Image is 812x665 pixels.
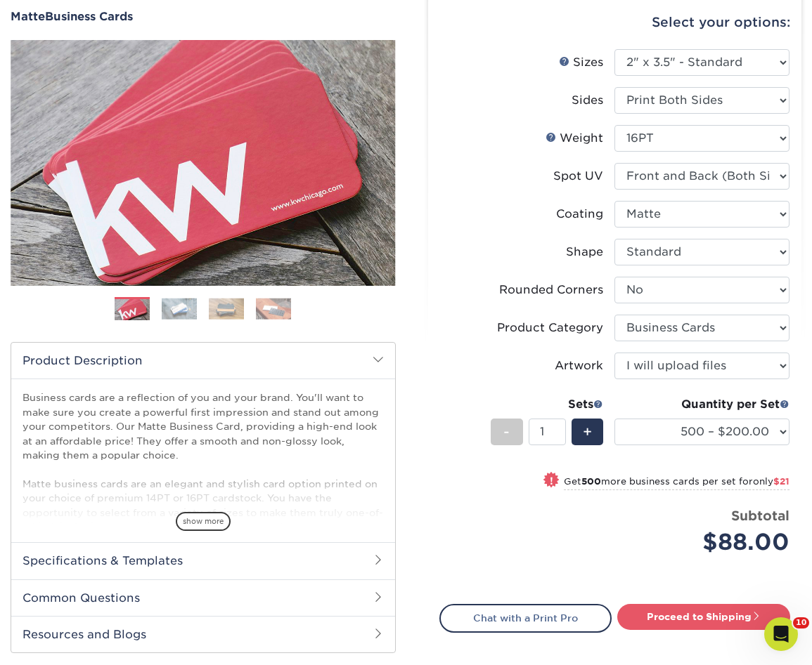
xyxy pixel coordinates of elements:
span: ! [550,473,553,488]
div: Coating [556,206,603,223]
a: MatteBusiness Cards [11,10,396,23]
h2: Common Questions [11,579,395,616]
p: Business cards are a reflection of you and your brand. You'll want to make sure you create a powe... [22,390,384,591]
a: Chat with a Print Pro [439,604,612,632]
div: Rounded Corners [499,282,603,298]
iframe: Intercom live chat [764,617,798,651]
span: - [503,421,510,442]
div: Spot UV [553,168,603,185]
img: Business Cards 03 [209,298,244,320]
span: show more [176,512,231,531]
img: Business Cards 01 [115,292,150,327]
div: Product Category [497,320,603,336]
h2: Product Description [11,343,395,378]
small: Get more business cards per set for [564,476,790,490]
span: $21 [773,476,790,487]
div: Sets [491,396,603,413]
div: Sides [572,92,603,109]
div: Sizes [559,54,603,71]
img: Business Cards 04 [256,298,291,320]
div: Artwork [555,357,603,374]
div: $88.00 [625,525,790,559]
h2: Resources and Blogs [11,616,395,652]
div: Shape [566,244,603,261]
span: Matte [11,10,45,23]
h2: Specifications & Templates [11,542,395,579]
a: Proceed to Shipping [617,604,790,629]
div: Quantity per Set [614,396,790,413]
span: + [583,421,592,442]
div: Weight [546,130,603,147]
strong: Subtotal [731,508,790,523]
span: only [753,476,790,487]
img: Business Cards 02 [162,298,197,320]
h1: Business Cards [11,10,396,23]
strong: 500 [581,476,601,487]
span: 10 [793,617,809,628]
